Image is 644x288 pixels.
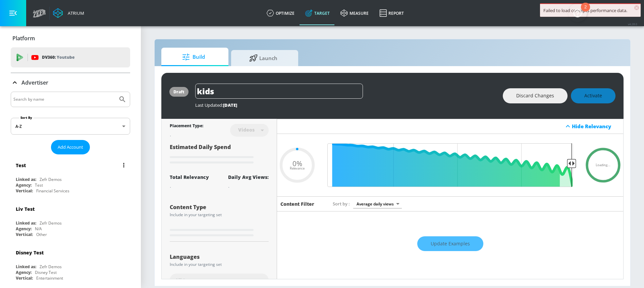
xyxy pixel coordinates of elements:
[572,123,620,130] div: Hide Relevancy
[170,174,209,180] div: Total Relevancy
[40,220,62,226] div: Zefr Demos
[277,119,623,134] div: Hide Relevancy
[170,213,269,217] div: Include in your targeting set
[13,95,115,104] input: Search by name
[36,232,47,237] div: Other
[16,226,32,232] div: Agency:
[228,174,269,180] div: Daily Avg Views:
[21,79,48,86] p: Advertiser
[16,264,36,270] div: Linked as:
[57,54,74,61] p: Youtube
[584,7,587,16] div: 2
[170,262,269,267] div: Include in your targeting set
[195,102,496,108] div: Last Updated:
[170,143,269,166] div: Estimated Daily Spend
[65,10,84,16] div: Atrium
[634,5,639,10] span: ×
[170,204,269,210] div: Content Type
[223,102,237,108] span: [DATE]
[40,177,62,182] div: Zefr Demos
[11,201,130,239] div: Liv TestLinked as:Zefr DemosAgency:N/AVertical:Other
[42,54,74,61] p: DV360:
[35,226,42,232] div: N/A
[175,277,209,284] span: All Languages
[503,88,568,103] button: Discard Changes
[19,115,34,120] label: Sort By
[335,1,374,25] a: measure
[11,157,130,195] div: TestLinked as:Zefr DemosAgency:TestVertical:Financial Services
[280,201,314,207] h6: Content Filter
[170,123,203,130] div: Placement Type:
[596,163,610,167] span: Loading...
[324,143,576,187] input: Final Threshold
[374,1,409,25] a: Report
[40,264,62,270] div: Zefr Demos
[290,167,305,170] span: Relevance
[11,118,130,135] div: A-Z
[51,140,90,154] button: Add Account
[628,22,637,26] span: v 4.28.0
[16,270,32,275] div: Agency:
[235,127,258,133] div: Videos
[35,270,57,275] div: Disney Test
[16,177,36,182] div: Linked as:
[35,182,43,188] div: Test
[353,199,402,208] div: Average daily views
[16,275,33,281] div: Vertical:
[168,49,219,65] span: Build
[16,188,33,194] div: Vertical:
[300,1,335,25] a: Target
[261,1,300,25] a: optimize
[16,220,36,226] div: Linked as:
[16,232,33,237] div: Vertical:
[58,143,83,151] span: Add Account
[170,274,269,287] div: All Languages
[238,50,289,66] span: Launch
[16,206,35,212] div: Liv Test
[170,143,231,151] span: Estimated Daily Spend
[333,201,350,207] span: Sort by
[173,89,184,95] div: draft
[12,35,35,42] p: Platform
[11,47,130,67] div: DV360: Youtube
[292,160,302,167] span: 0%
[16,249,44,256] div: Disney Test
[516,92,554,100] span: Discard Changes
[568,3,587,22] button: Open Resource Center, 2 new notifications
[16,182,32,188] div: Agency:
[36,188,69,194] div: Financial Services
[11,244,130,283] div: Disney TestLinked as:Zefr DemosAgency:Disney TestVertical:Entertainment
[16,162,26,169] div: Test
[11,73,130,92] div: Advertiser
[11,29,130,48] div: Platform
[36,275,63,281] div: Entertainment
[53,8,84,18] a: Atrium
[543,7,637,13] div: Failed to load concepts performance data.
[170,254,269,259] div: Languages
